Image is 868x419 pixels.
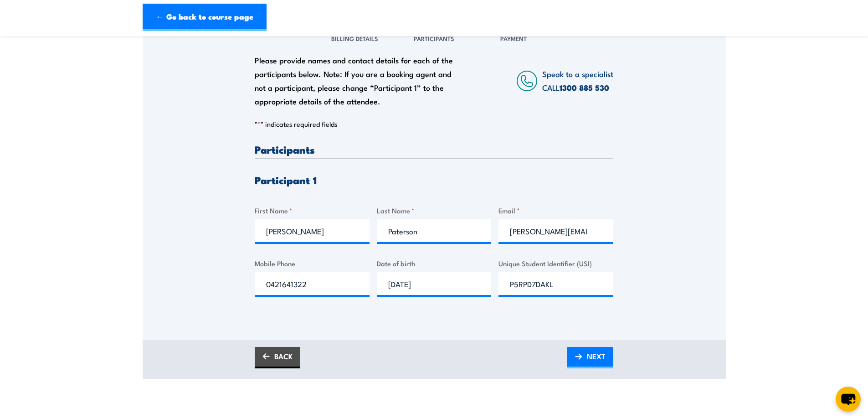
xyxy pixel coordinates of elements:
[255,119,613,129] p: " " indicates required fields
[500,34,527,43] span: Payment
[255,347,300,368] a: BACK
[567,347,613,368] a: NEXT
[255,205,370,216] label: First Name
[255,53,462,108] div: Please provide names and contact details for each of the participants below. Note: If you are a b...
[498,258,613,269] label: Unique Student Identifier (USI)
[414,34,454,43] span: Participants
[143,4,267,31] a: ← Go back to course page
[498,205,613,216] label: Email
[377,205,492,216] label: Last Name
[331,34,378,43] span: Billing Details
[560,82,609,93] a: 1300 885 530
[836,387,861,412] button: chat-button
[255,258,370,269] label: Mobile Phone
[255,175,613,185] h3: Participant 1
[587,344,606,368] span: NEXT
[377,258,492,269] label: Date of birth
[542,68,613,93] span: Speak to a specialist CALL
[255,144,613,155] h3: Participants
